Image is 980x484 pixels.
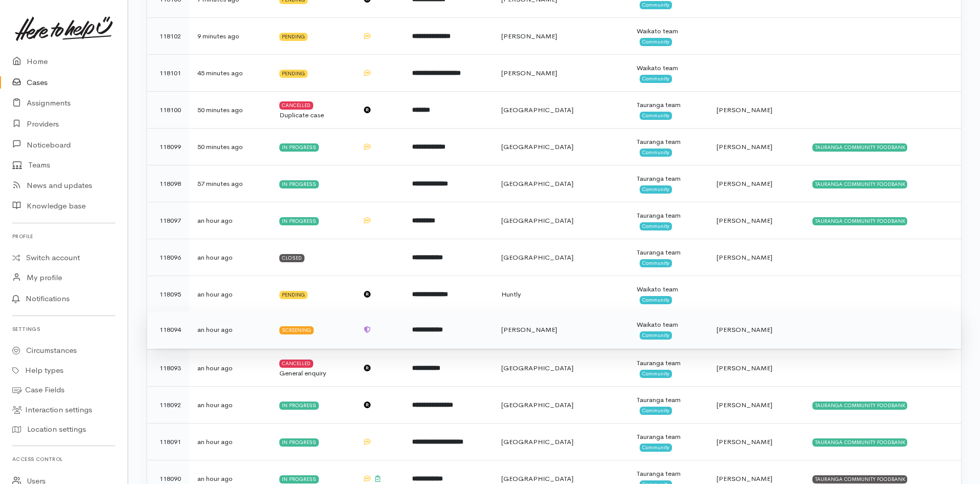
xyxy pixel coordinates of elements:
[147,18,189,55] td: 118102
[812,438,908,447] div: TAURANGA COMMUNITY FOODBANK
[147,424,189,460] td: 118091
[640,407,672,415] span: Community
[501,401,574,409] span: [GEOGRAPHIC_DATA]
[640,222,672,230] span: Community
[501,325,557,334] span: [PERSON_NAME]
[147,55,189,92] td: 118101
[279,438,319,447] div: In progress
[812,143,908,152] div: TAURANGA COMMUNITY FOODBANK
[717,253,772,262] span: [PERSON_NAME]
[637,284,700,294] div: Waikato team
[501,437,574,446] span: [GEOGRAPHIC_DATA]
[501,253,574,262] span: [GEOGRAPHIC_DATA]
[501,32,557,40] span: [PERSON_NAME]
[717,401,772,409] span: [PERSON_NAME]
[279,360,313,368] div: Cancelled
[637,358,700,368] div: Tauranga team
[501,364,574,372] span: [GEOGRAPHIC_DATA]
[717,179,772,188] span: [PERSON_NAME]
[279,402,319,410] div: In progress
[637,432,700,442] div: Tauranga team
[12,322,115,336] h6: Settings
[640,75,672,83] span: Community
[637,137,700,147] div: Tauranga team
[279,33,308,41] div: Pending
[640,149,672,157] span: Community
[717,325,772,334] span: [PERSON_NAME]
[279,326,314,334] div: Screening
[189,276,271,313] td: an hour ago
[189,92,271,129] td: 50 minutes ago
[147,276,189,313] td: 118095
[717,106,772,114] span: [PERSON_NAME]
[501,216,574,225] span: [GEOGRAPHIC_DATA]
[12,452,115,466] h6: Access control
[637,211,700,221] div: Tauranga team
[147,165,189,202] td: 118098
[637,469,700,479] div: Tauranga team
[640,1,672,9] span: Community
[640,112,672,120] span: Community
[279,291,308,299] div: Pending
[501,69,557,77] span: [PERSON_NAME]
[189,129,271,165] td: 50 minutes ago
[147,387,189,424] td: 118092
[717,437,772,446] span: [PERSON_NAME]
[812,217,908,225] div: TAURANGA COMMUNITY FOODBANK
[717,474,772,483] span: [PERSON_NAME]
[279,217,319,225] div: In progress
[189,165,271,202] td: 57 minutes ago
[501,142,574,151] span: [GEOGRAPHIC_DATA]
[147,92,189,129] td: 118100
[189,55,271,92] td: 45 minutes ago
[189,311,271,348] td: an hour ago
[279,143,319,152] div: In progress
[717,364,772,372] span: [PERSON_NAME]
[501,290,521,299] span: Huntly
[279,110,346,120] div: Duplicate case
[147,311,189,348] td: 118094
[637,100,700,110] div: Tauranga team
[640,331,672,340] span: Community
[189,239,271,276] td: an hour ago
[637,320,700,330] div: Waikato team
[640,185,672,194] span: Community
[147,202,189,239] td: 118097
[640,370,672,378] span: Community
[501,179,574,188] span: [GEOGRAPHIC_DATA]
[812,475,908,483] div: TAURANGA COMMUNITY FOODBANK
[812,180,908,188] div: TAURANGA COMMUNITY FOODBANK
[637,63,700,73] div: Waikato team
[640,259,672,267] span: Community
[637,174,700,184] div: Tauranga team
[279,475,319,483] div: In progress
[717,216,772,225] span: [PERSON_NAME]
[640,296,672,304] span: Community
[717,142,772,151] span: [PERSON_NAME]
[147,350,189,387] td: 118093
[279,180,319,188] div: In progress
[640,38,672,46] span: Community
[12,229,115,243] h6: Profile
[279,70,308,78] div: Pending
[189,350,271,387] td: an hour ago
[637,26,700,36] div: Waikato team
[189,424,271,460] td: an hour ago
[501,106,574,114] span: [GEOGRAPHIC_DATA]
[637,247,700,258] div: Tauranga team
[501,474,574,483] span: [GEOGRAPHIC_DATA]
[640,444,672,452] span: Community
[189,202,271,239] td: an hour ago
[147,239,189,276] td: 118096
[279,101,313,110] div: Cancelled
[279,368,346,378] div: General enquiry
[147,129,189,165] td: 118099
[189,387,271,424] td: an hour ago
[812,402,908,410] div: TAURANGA COMMUNITY FOODBANK
[279,254,304,262] div: Closed
[637,395,700,405] div: Tauranga team
[189,18,271,55] td: 9 minutes ago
